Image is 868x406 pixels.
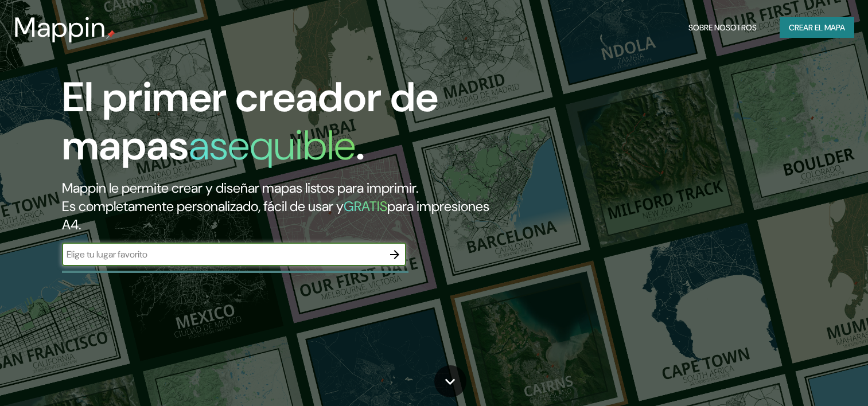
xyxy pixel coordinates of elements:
h1: El primer creador de mapas . [62,73,496,179]
font: Crear el mapa [789,21,845,35]
font: Sobre nosotros [688,21,757,35]
h2: Mappin le permite crear y diseñar mapas listos para imprimir. Es completamente personalizado, fác... [62,179,496,234]
h1: asequible [189,119,356,172]
button: Sobre nosotros [684,17,761,38]
button: Crear el mapa [780,17,854,38]
img: mappin-pin [106,30,115,39]
h3: Mappin [14,11,106,44]
input: Elige tu lugar favorito [62,248,383,261]
h5: GRATIS [344,197,387,215]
